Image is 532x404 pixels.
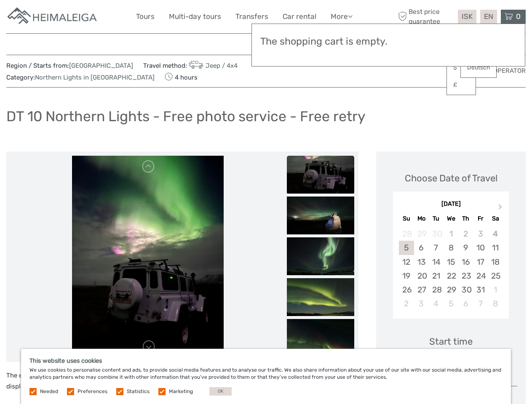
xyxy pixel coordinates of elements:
div: Choose Tuesday, November 4th, 2025 [429,297,444,311]
div: Not available Friday, October 3rd, 2025 [473,227,488,241]
div: Choose Tuesday, October 14th, 2025 [429,255,444,269]
div: Not available Sunday, September 28th, 2025 [399,227,414,241]
label: Statistics [127,388,150,395]
div: Choose Thursday, October 16th, 2025 [458,255,473,269]
div: Choose Friday, October 31st, 2025 [473,283,488,297]
span: 4 hours [165,71,198,83]
img: 98d2614b2a25430ebe6cc6ebf63f0694_slider_thumbnail.jpeg [287,197,354,234]
a: Multi-day tours [169,11,221,23]
a: Jeep / 4x4 [187,62,238,69]
div: Choose Thursday, October 9th, 2025 [458,241,473,255]
a: Tours [136,11,155,23]
a: Northern Lights in [GEOGRAPHIC_DATA] [35,74,155,81]
img: 5bed7b8e5bf64549b8c973d12158f0ac_main_slider.jpeg [72,156,224,358]
div: Choose Sunday, October 12th, 2025 [399,255,414,269]
div: Choose Sunday, October 26th, 2025 [399,283,414,297]
div: Choose Wednesday, October 29th, 2025 [444,283,458,297]
div: Choose Date of Travel [405,172,497,185]
div: Choose Friday, October 24th, 2025 [473,269,488,283]
label: Marketing [169,388,193,395]
div: We [444,213,458,224]
img: 1b098f05c64340ba83352cef662759ff_slider_thumbnail.jpeg [287,237,354,275]
div: Fr [473,213,488,224]
img: d85b3bf5edf444798c0b90f2a5cc29ea_slider_thumbnail.jpeg [287,319,354,357]
div: Choose Wednesday, October 8th, 2025 [444,241,458,255]
div: Choose Friday, October 17th, 2025 [473,255,488,269]
img: Apartments in Reykjavik [6,6,99,27]
div: Tu [429,213,444,224]
a: Car rental [283,11,316,23]
div: Start time [429,335,473,348]
label: Preferences [78,388,107,395]
div: Choose Monday, October 27th, 2025 [414,283,429,297]
div: Choose Monday, October 6th, 2025 [414,241,429,255]
div: Choose Saturday, October 25th, 2025 [488,269,503,283]
button: Next Month [495,202,508,215]
div: We use cookies to personalise content and ads, to provide social media features and to analyse ou... [21,349,511,404]
a: More [331,11,353,23]
div: Choose Saturday, November 1st, 2025 [488,283,503,297]
div: Choose Wednesday, October 22nd, 2025 [444,269,458,283]
div: Choose Wednesday, October 15th, 2025 [444,255,458,269]
div: Choose Tuesday, October 21st, 2025 [429,269,444,283]
a: Transfers [235,11,268,23]
div: Choose Friday, October 10th, 2025 [473,241,488,255]
div: month 2025-10 [396,227,506,311]
p: The elders say that the harsher the night‘s frost, the more intense the colours will be. Swirling... [6,370,358,403]
div: Choose Tuesday, October 28th, 2025 [429,283,444,297]
img: 5bed7b8e5bf64549b8c973d12158f0ac_slider_thumbnail.jpeg [287,156,354,194]
h3: The shopping cart is empty. [260,36,516,48]
div: Not available Thursday, October 2nd, 2025 [458,227,473,241]
a: $ [447,60,476,75]
div: Choose Thursday, October 30th, 2025 [458,283,473,297]
span: Category: [6,73,155,82]
div: Choose Saturday, October 11th, 2025 [488,241,503,255]
div: Choose Wednesday, November 5th, 2025 [444,297,458,311]
button: OK [209,387,232,396]
div: EN [480,10,497,24]
span: Best price guarantee [396,7,456,26]
div: Su [399,213,414,224]
div: Choose Sunday, October 5th, 2025 [399,241,414,255]
div: Not available Tuesday, September 30th, 2025 [429,227,444,241]
div: Choose Monday, October 20th, 2025 [414,269,429,283]
div: Not available Monday, September 29th, 2025 [414,227,429,241]
div: Choose Thursday, October 23rd, 2025 [458,269,473,283]
a: [GEOGRAPHIC_DATA] [69,62,133,69]
div: Choose Saturday, October 18th, 2025 [488,255,503,269]
span: Region / Starts from: [6,61,133,70]
div: Th [458,213,473,224]
label: Needed [40,388,58,395]
span: ISK [462,12,473,21]
div: Choose Thursday, November 6th, 2025 [458,297,473,311]
div: Mo [414,213,429,224]
h1: DT 10 Northern Lights - Free photo service - Free retry [6,108,366,125]
div: Not available Saturday, October 4th, 2025 [488,227,503,241]
div: [DATE] [393,200,509,209]
div: Choose Tuesday, October 7th, 2025 [429,241,444,255]
div: Choose Sunday, October 19th, 2025 [399,269,414,283]
p: We're away right now. Please check back later! [12,15,95,21]
h5: This website uses cookies [29,357,503,364]
img: a54a19cba5bc4d0a979713bdff0bd0a2_slider_thumbnail.jpeg [287,278,354,316]
div: Sa [488,213,503,224]
a: Deutsch [461,60,496,75]
a: £ [447,77,476,93]
span: Travel method: [143,59,238,71]
button: Open LiveChat chat widget [97,13,107,23]
span: 0 [515,12,522,21]
div: Choose Saturday, November 8th, 2025 [488,297,503,311]
div: Choose Monday, October 13th, 2025 [414,255,429,269]
div: Choose Sunday, November 2nd, 2025 [399,297,414,311]
div: Choose Monday, November 3rd, 2025 [414,297,429,311]
div: Not available Wednesday, October 1st, 2025 [444,227,458,241]
div: Choose Friday, November 7th, 2025 [473,297,488,311]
